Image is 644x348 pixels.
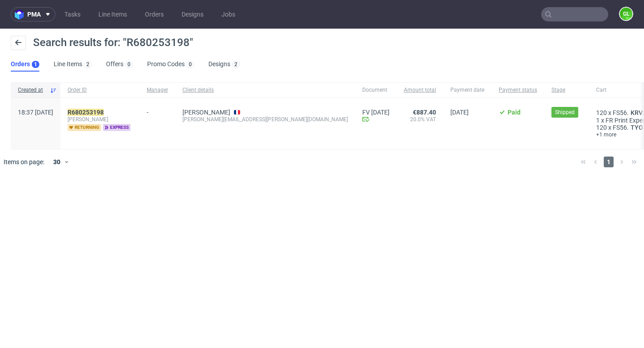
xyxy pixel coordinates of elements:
[234,61,237,68] div: 2
[176,7,209,21] a: Designs
[362,86,390,94] span: Document
[27,11,41,17] span: pma
[11,7,55,21] button: pma
[18,86,46,94] span: Created at
[613,109,629,116] span: FS56.
[596,109,607,116] span: 120
[620,8,632,20] figcaption: GL
[68,86,132,94] span: Order ID
[182,109,230,116] a: [PERSON_NAME]
[4,157,44,166] span: Items on page:
[208,57,240,72] a: Designs2
[68,109,106,116] a: R680253198
[216,7,241,21] a: Jobs
[54,57,92,72] a: Line Items2
[59,7,86,21] a: Tasks
[613,124,629,131] span: FS56.
[48,156,64,168] div: 30
[147,105,168,116] div: -
[499,86,537,94] span: Payment status
[68,109,104,116] mark: R680253198
[11,57,39,72] a: Orders1
[413,109,436,116] span: €887.40
[450,109,469,116] span: [DATE]
[555,108,575,116] span: Shipped
[68,124,101,131] span: returning
[604,157,614,167] span: 1
[508,109,521,116] span: Paid
[362,109,390,116] a: FV [DATE]
[147,86,168,94] span: Manager
[103,124,131,131] span: express
[596,124,607,131] span: 120
[34,61,37,68] div: 1
[33,36,193,49] span: Search results for: "R680253198"
[147,57,194,72] a: Promo Codes0
[15,9,27,20] img: logo
[106,57,133,72] a: Offers0
[404,116,436,123] span: 20.0% VAT
[68,116,132,123] span: [PERSON_NAME]
[404,86,436,94] span: Amount total
[182,86,348,94] span: Client details
[450,86,484,94] span: Payment date
[182,116,348,123] div: [PERSON_NAME][EMAIL_ADDRESS][PERSON_NAME][DOMAIN_NAME]
[551,86,582,94] span: Stage
[18,109,53,116] span: 18:37 [DATE]
[86,61,89,68] div: 2
[140,7,169,21] a: Orders
[596,117,600,124] span: 1
[93,7,132,21] a: Line Items
[189,61,192,68] div: 0
[127,61,131,68] div: 0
